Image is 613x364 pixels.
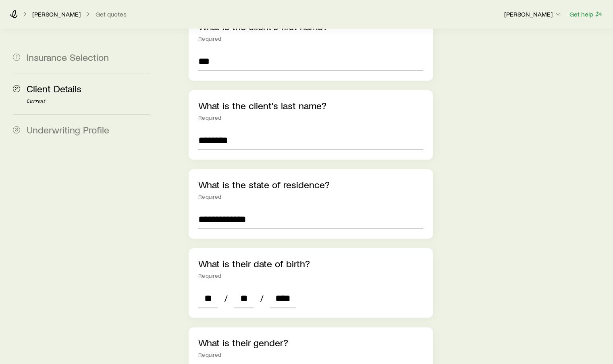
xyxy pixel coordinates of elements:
span: 2 [13,85,20,92]
p: What is the client's last name? [198,100,423,111]
span: 1 [13,54,20,61]
button: [PERSON_NAME] [504,10,563,19]
p: What is their date of birth? [198,258,423,269]
span: Client Details [27,83,81,94]
div: Required [198,193,423,200]
span: Underwriting Profile [27,124,109,135]
span: 3 [13,126,20,133]
p: [PERSON_NAME] [504,10,562,18]
div: Required [198,272,423,279]
div: Required [198,352,423,358]
p: [PERSON_NAME] [32,10,81,18]
span: / [221,293,231,304]
div: Required [198,114,423,121]
p: What is the state of residence? [198,179,423,190]
button: Get quotes [95,10,127,18]
button: Get help [569,10,603,19]
span: / [257,293,267,304]
div: Required [198,35,423,42]
span: Insurance Selection [27,51,109,63]
p: Current [27,98,150,104]
p: What is their gender? [198,337,423,348]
